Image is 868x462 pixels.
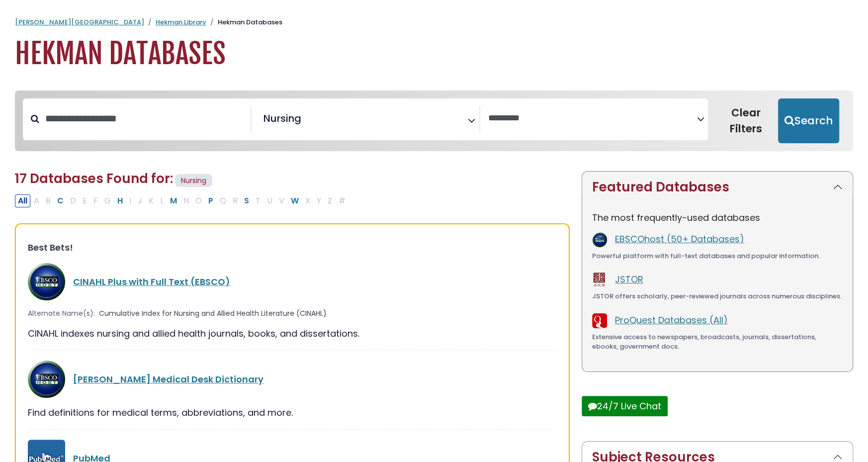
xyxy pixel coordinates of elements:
div: Alpha-list to filter by first letter of database name [15,194,349,206]
li: Nursing [260,111,301,126]
button: Submit for Search Results [778,98,839,143]
button: Filter Results P [205,194,216,207]
a: CINAHL Plus with Full Text (EBSCO) [73,276,230,288]
a: [PERSON_NAME][GEOGRAPHIC_DATA] [15,17,144,27]
button: Filter Results H [114,194,126,207]
textarea: Search [303,116,310,127]
div: CINAHL indexes nursing and allied health journals, books, and dissertations. [28,327,557,340]
div: Find definitions for medical terms, abbreviations, and more. [28,406,557,419]
div: JSTOR offers scholarly, peer-reviewed journals across numerous disciplines. [592,291,843,301]
p: The most frequently-used databases [592,211,843,224]
button: Featured Databases [582,172,853,203]
span: Cumulative Index for Nursing and Allied Health Literature (CINAHL) [99,308,327,319]
a: ProQuest Databases (All) [615,314,728,326]
div: Powerful platform with full-text databases and popular information. [592,251,843,261]
li: Hekman Databases [206,17,282,27]
button: Filter Results S [241,194,252,207]
h1: Hekman Databases [15,37,853,71]
a: [PERSON_NAME] Medical Desk Dictionary [73,373,263,385]
h3: Best Bets! [28,242,557,253]
button: All [15,194,30,207]
span: Alternate Name(s): [28,308,95,319]
button: Filter Results C [54,194,67,207]
input: Search database by title or keyword [39,110,251,127]
a: Hekman Library [156,17,206,27]
button: Filter Results M [167,194,180,207]
button: 24/7 Live Chat [582,396,668,416]
a: EBSCOhost (50+ Databases) [615,233,744,245]
span: 17 Databases Found for: [15,170,173,187]
span: Nursing [175,174,212,187]
button: Filter Results W [288,194,302,207]
span: Nursing [263,111,301,126]
nav: Search filters [15,91,853,151]
textarea: Search [488,113,696,124]
a: JSTOR [615,273,643,285]
button: Clear Filters [714,98,778,143]
nav: breadcrumb [15,17,853,27]
div: Extensive access to newspapers, broadcasts, journals, dissertations, ebooks, government docs. [592,332,843,352]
